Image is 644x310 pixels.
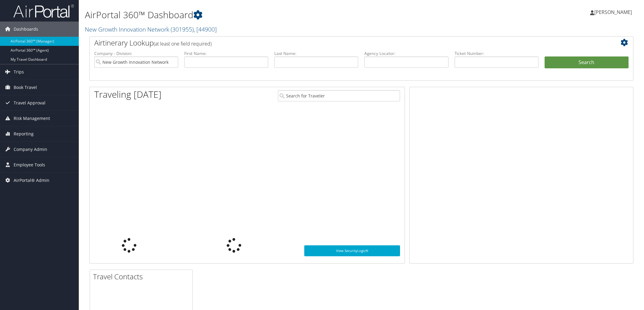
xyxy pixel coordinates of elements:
h1: Traveling [DATE] [94,88,162,101]
label: Ticket Number: [455,50,539,56]
label: Company - Division: [94,50,178,56]
span: [PERSON_NAME] [594,9,632,15]
label: Last Name: [274,50,358,56]
span: Trips [14,64,24,80]
label: Agency Locator: [364,50,448,56]
h2: Airtinerary Lookup [94,38,583,48]
span: AirPortal® Admin [14,173,49,188]
span: Travel Approval [14,95,45,111]
span: Employee Tools [14,157,45,172]
a: [PERSON_NAME] [590,3,638,21]
span: Risk Management [14,111,50,126]
h1: AirPortal 360™ Dashboard [85,9,454,21]
span: ( 301955 ) [171,25,194,33]
label: First Name: [184,50,268,56]
button: Search [545,56,629,69]
span: Dashboards [14,22,38,37]
span: (at least one field required) [154,40,212,47]
span: , [ 44900 ] [194,25,217,33]
span: Book Travel [14,80,37,95]
input: Search for Traveler [278,90,400,101]
span: Reporting [14,126,34,141]
a: View SecurityLogic® [304,245,400,256]
span: Company Admin [14,142,47,157]
a: New Growth Innovation Network [85,25,217,33]
img: airportal-logo.png [13,4,74,18]
h2: Travel Contacts [93,271,192,282]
